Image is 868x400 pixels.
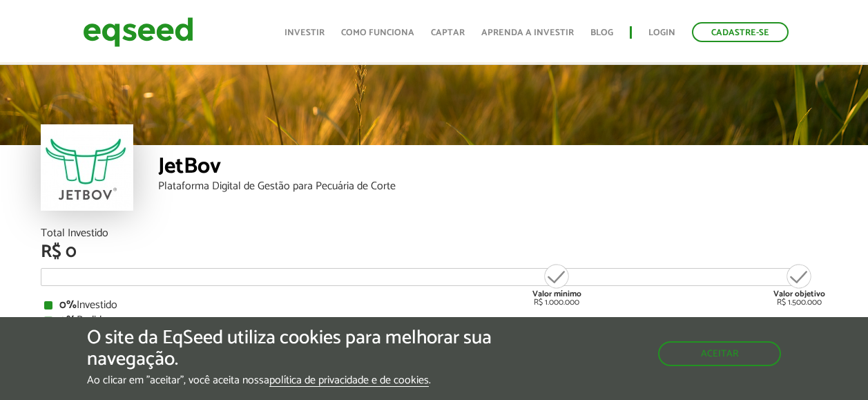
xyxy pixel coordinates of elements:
[590,28,613,37] a: Blog
[692,22,789,42] a: Cadastre-se
[44,315,824,326] div: Pedidos
[341,28,414,37] a: Como funciona
[59,296,77,314] strong: 0%
[269,375,429,387] a: política de privacidade e de cookies
[59,311,77,330] strong: 0%
[658,341,781,366] button: Aceitar
[41,228,828,239] div: Total Investido
[431,28,465,37] a: Captar
[83,14,193,50] img: EqSeed
[87,374,503,387] p: Ao clicar em "aceitar", você aceita nossa .
[531,263,583,307] div: R$ 1.000.000
[284,28,325,37] a: Investir
[41,243,828,261] div: R$ 0
[481,28,574,37] a: Aprenda a investir
[44,300,824,311] div: Investido
[158,181,828,192] div: Plataforma Digital de Gestão para Pecuária de Corte
[773,287,825,301] strong: Valor objetivo
[87,327,503,370] h5: O site da EqSeed utiliza cookies para melhorar sua navegação.
[773,263,825,307] div: R$ 1.500.000
[648,28,675,37] a: Login
[532,287,581,301] strong: Valor mínimo
[158,155,828,181] div: JetBov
